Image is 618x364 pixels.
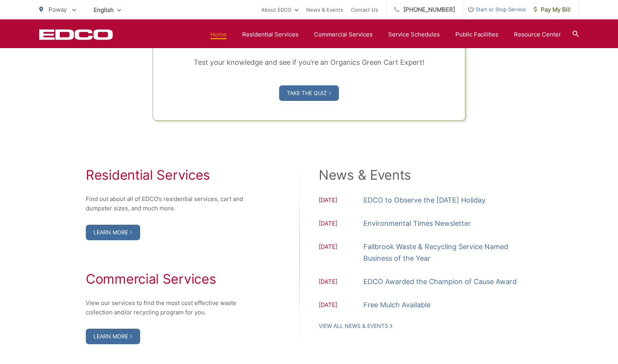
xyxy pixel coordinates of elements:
[388,30,440,39] a: Service Schedules
[363,241,532,264] a: Fallbrook Waste & Recycling Service Named Business of the Year
[86,225,140,240] a: Learn More
[39,29,113,40] a: EDCD logo. Return to the homepage.
[319,167,532,183] h2: News & Events
[86,298,253,317] p: View our services to find the most cost effective waste collection and/or recycling program for you.
[319,196,363,206] span: [DATE]
[319,300,363,311] span: [DATE]
[319,322,392,329] a: View All News & Events
[363,276,517,288] a: EDCO Awarded the Champion of Cause Award
[86,167,253,183] h2: Residential Services
[455,30,498,39] a: Public Facilities
[514,30,561,39] a: Resource Center
[172,57,446,68] p: Test your knowledge and see if you’re an Organics Green Cart Expert!
[88,3,127,17] span: English
[319,277,363,288] span: [DATE]
[210,30,227,39] a: Home
[319,219,363,229] span: [DATE]
[86,194,253,213] p: Find out about all of EDCO’s residential services, cart and dumpster sizes, and much more.
[242,30,299,39] a: Residential Services
[261,5,299,14] a: About EDCO
[49,6,67,13] span: Poway
[534,5,571,14] span: Pay My Bill
[363,194,486,206] a: EDCO to Observe the [DATE] Holiday
[314,30,373,39] a: Commercial Services
[363,299,431,311] a: Free Mulch Available
[86,329,140,344] a: Learn More
[86,271,253,287] h2: Commercial Services
[319,242,363,264] span: [DATE]
[351,5,378,14] a: Contact Us
[306,5,343,14] a: News & Events
[363,218,471,229] a: Environmental Times Newsletter
[279,85,339,101] a: Take the Quiz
